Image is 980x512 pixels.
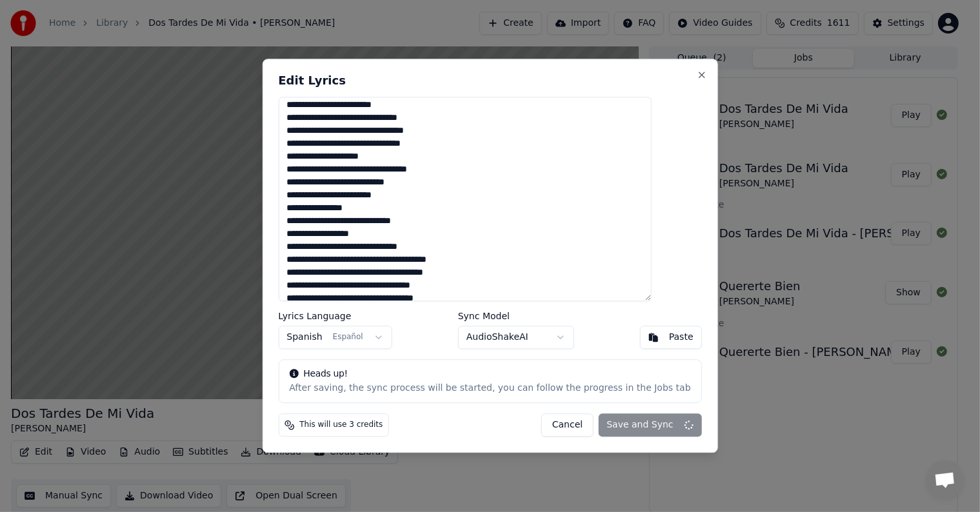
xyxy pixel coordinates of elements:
h2: Edit Lyrics [278,75,701,86]
label: Lyrics Language [278,312,392,321]
div: After saving, the sync process will be started, you can follow the progress in the Jobs tab [289,382,690,395]
button: Paste [640,326,702,350]
div: Heads up! [289,368,690,381]
label: Sync Model [458,312,574,321]
button: Cancel [541,414,594,437]
div: Paste [669,331,694,344]
span: This will use 3 credits [299,420,383,431]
